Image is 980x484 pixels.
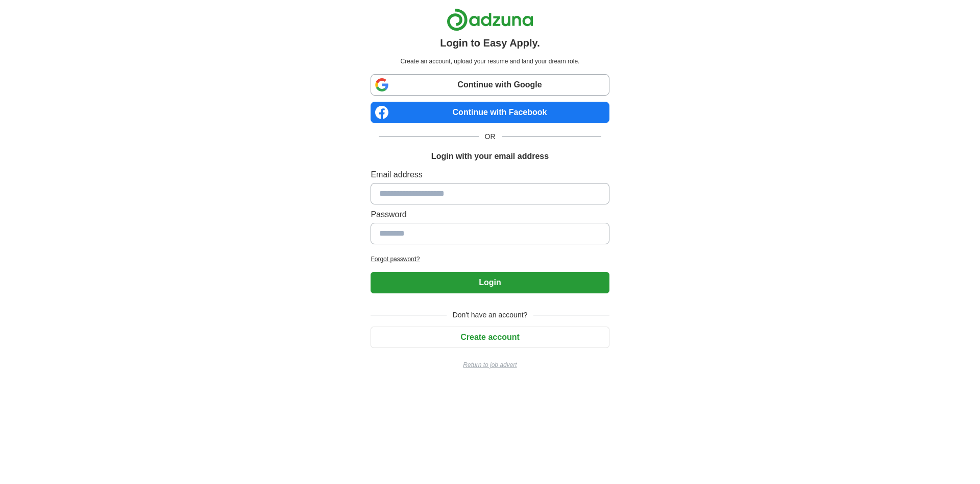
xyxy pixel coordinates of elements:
[371,169,609,181] label: Email address
[371,74,609,96] a: Continue with Google
[371,209,609,221] label: Password
[373,57,607,66] p: Create an account, upload your resume and land your dream role.
[371,102,609,123] a: Continue with Facebook
[431,150,549,163] h1: Login with your email address
[371,333,609,341] a: Create account
[371,272,609,293] button: Login
[479,131,502,142] span: OR
[371,327,609,348] button: Create account
[371,255,609,264] a: Forgot password?
[447,8,533,31] img: Adzuna logo
[371,360,609,370] a: Return to job advert
[447,310,534,320] span: Don't have an account?
[440,35,540,51] h1: Login to Easy Apply.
